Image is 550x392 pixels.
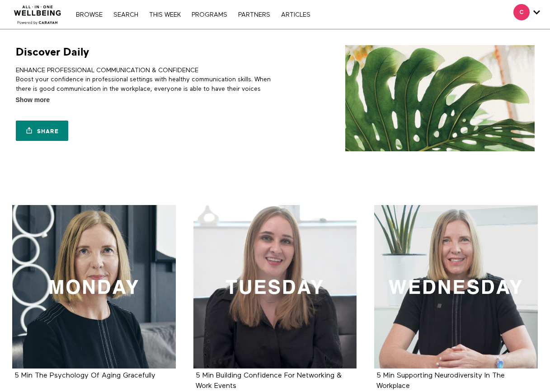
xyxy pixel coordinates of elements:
a: THIS WEEK [145,12,185,18]
strong: 5 Min The Psychology Of Aging Gracefully [14,372,155,379]
a: 5 Min The Psychology Of Aging Gracefully [14,372,155,379]
h1: Discover Daily [16,45,89,59]
a: Share [16,121,68,141]
a: Browse [71,12,107,18]
a: 5 Min Building Confidence For Networking & Work Events [196,372,342,389]
strong: 5 Min Supporting Neurodiversity In The Workplace [376,372,505,390]
a: 5 Min The Psychology Of Aging Gracefully [12,205,176,369]
a: 5 Min Supporting Neurodiversity In The Workplace [374,205,538,369]
a: ARTICLES [277,12,315,18]
nav: Primary [71,10,315,19]
span: Show more [16,95,50,105]
a: PARTNERS [234,12,275,18]
a: PROGRAMS [187,12,232,18]
strong: 5 Min Building Confidence For Networking & Work Events [196,372,342,390]
a: 5 Min Supporting Neurodiversity In The Workplace [376,372,505,389]
a: Search [109,12,143,18]
img: Discover Daily [345,45,534,151]
p: ENHANCE PROFESSIONAL COMMUNICATION & CONFIDENCE Boost your confidence in professional settings wi... [16,66,272,103]
a: 5 Min Building Confidence For Networking & Work Events [193,205,357,369]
